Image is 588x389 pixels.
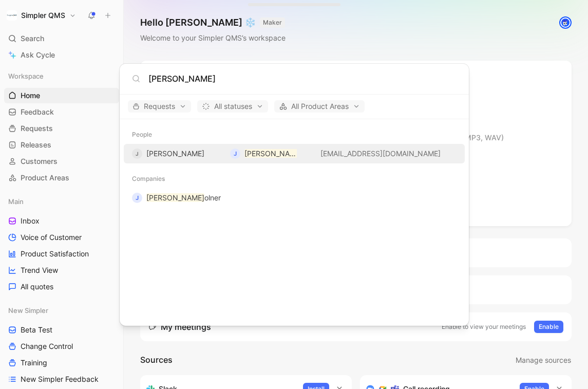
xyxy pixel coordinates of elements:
button: All Product Areas [274,100,365,113]
span: [PERSON_NAME] [146,149,204,158]
div: J [132,193,142,203]
button: J[PERSON_NAME]olner [124,188,465,208]
input: Type a command or search anything [148,72,457,85]
div: Companies [120,170,469,188]
mark: [PERSON_NAME] [244,149,302,158]
div: People [120,125,469,144]
div: J [132,149,142,159]
button: All statuses [197,100,268,113]
span: All Product Areas [279,100,360,113]
span: [EMAIL_ADDRESS][DOMAIN_NAME] [320,149,441,158]
button: J[PERSON_NAME]J[PERSON_NAME][EMAIL_ADDRESS][DOMAIN_NAME] [124,144,465,163]
span: olner [204,193,221,202]
mark: [PERSON_NAME] [146,193,204,202]
div: J [230,149,240,159]
span: All statuses [202,100,263,113]
button: Requests [128,100,191,113]
span: Requests [132,100,186,113]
